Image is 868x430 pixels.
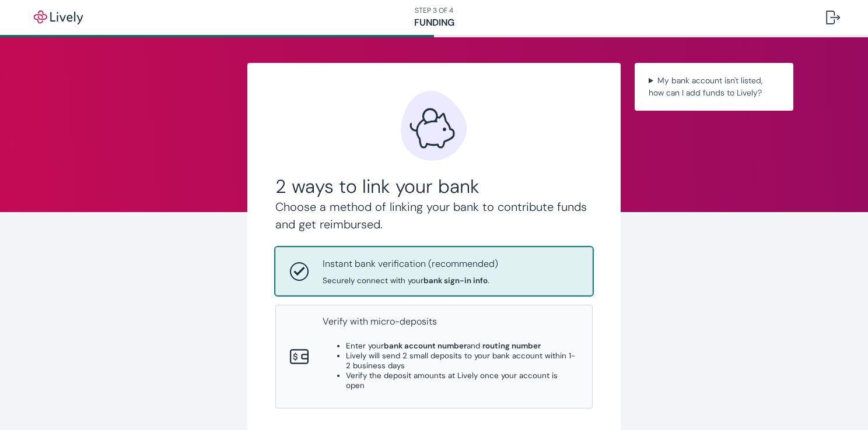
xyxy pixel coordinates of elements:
button: Instant bank verificationInstant bank verification (recommended)Securely connect with yourbank si... [276,248,592,295]
button: Micro-depositsVerify with micro-depositsEnter yourbank account numberand routing numberLively wil... [276,305,592,408]
p: Instant bank verification (recommended) [323,257,498,271]
p: Verify with micro-deposits [323,315,578,329]
svg: Instant bank verification [290,262,309,281]
strong: bank account number [384,341,467,351]
strong: routing number [482,341,541,351]
h4: Choose a method of linking your bank to contribute funds and get reimbursed. [275,198,593,233]
svg: Micro-deposits [290,347,309,366]
summary: My bank account isn't listed, how can I add funds to Lively? [644,72,784,101]
img: Lively [26,10,91,24]
li: Enter your and [346,341,578,351]
button: Log out [817,3,849,31]
li: Lively will send 2 small deposits to your bank account within 1-2 business days [346,351,578,371]
h2: 2 ways to link your bank [275,175,593,198]
span: Securely connect with your . [323,276,498,286]
strong: bank sign-in info [423,276,488,286]
li: Verify the deposit amounts at Lively once your account is open [346,371,578,390]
